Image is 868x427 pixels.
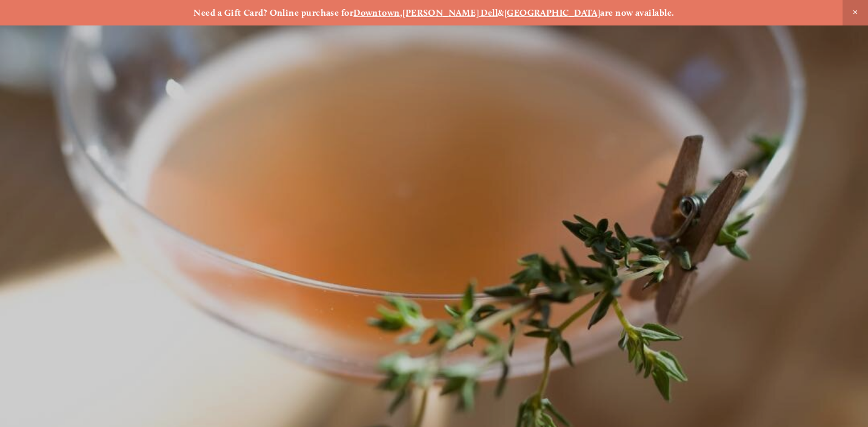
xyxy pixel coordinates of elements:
strong: Need a Gift Card? Online purchase for [193,7,353,18]
strong: are now available. [600,7,674,18]
strong: , [400,7,402,18]
a: [PERSON_NAME] Dell [402,7,498,18]
a: Downtown [353,7,400,18]
strong: & [498,7,504,18]
a: [GEOGRAPHIC_DATA] [504,7,601,18]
